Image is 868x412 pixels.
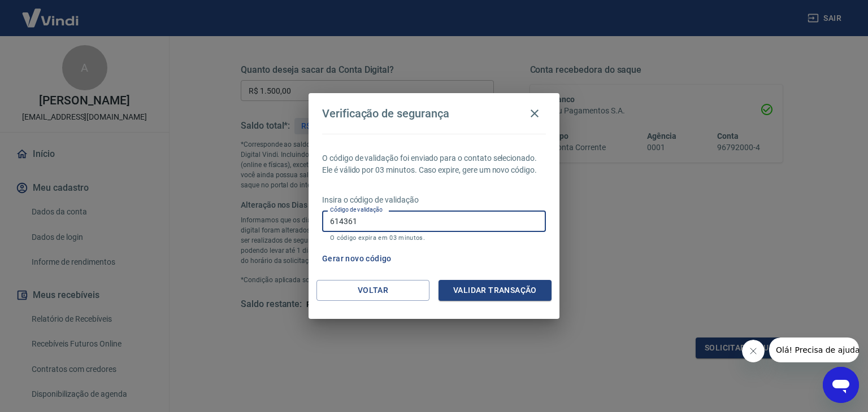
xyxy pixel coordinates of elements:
iframe: Mensagem da empresa [769,338,859,362]
iframe: Fechar mensagem [742,340,765,362]
span: Olá! Precisa de ajuda? [7,8,95,17]
iframe: Botão para abrir a janela de mensagens [823,367,859,403]
label: Código de validação [330,205,383,214]
button: Validar transação [439,280,552,301]
p: O código expira em 03 minutos. [330,234,538,242]
h4: Verificação de segurança [322,107,449,120]
button: Gerar novo código [318,248,396,269]
button: Voltar [316,280,429,301]
p: O código de validação foi enviado para o contato selecionado. Ele é válido por 03 minutos. Caso e... [322,152,546,176]
p: Insira o código de validação [322,194,546,206]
